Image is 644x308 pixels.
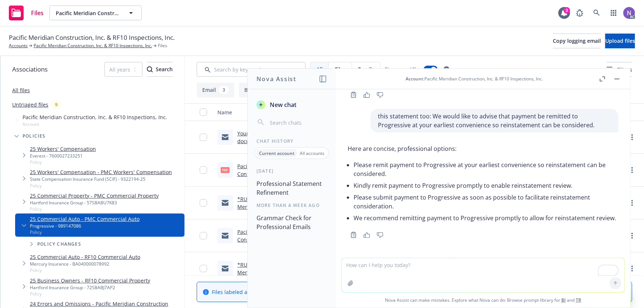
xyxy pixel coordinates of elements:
button: Thumbs down [374,90,386,100]
div: Hartford Insurance Group - 57SBABU7K83 [30,200,159,206]
input: Search by keyword... [197,62,306,77]
div: Hartford Insurance Group - 72SBABJ7AP2 [30,284,150,291]
span: Policy [30,291,150,297]
span: Show nested files [385,66,421,72]
div: Search [147,62,173,76]
button: Professional Statement Refinement [254,177,330,199]
span: All [316,65,323,73]
button: Pacific Meridian Construction, Inc. & RF10 Inspections, Inc. [49,6,142,20]
a: Switch app [606,6,621,20]
a: more [628,166,637,174]
div: State Compensation Insurance Fund (SCIF) - 9322194-25 [30,176,172,182]
span: Policy [30,159,96,165]
span: Upload files [605,37,635,44]
p: Current account [259,150,295,156]
span: Policy [30,183,172,189]
div: Name [217,108,285,116]
button: SearchSearch [147,62,173,77]
li: Kindly remit payment to Progressive promptly to enable reinstatement review. [354,180,619,191]
span: Policy [30,229,140,235]
span: Files labeled as "Auto ID card" are hidden. [212,288,367,296]
button: BOR Confirmation [239,83,309,97]
h1: Nova Assist [256,75,296,83]
a: *RUSH* Pacific Meridian Construction Inc - Commercial Auto #989147086: BOR Effective Immediately ... [237,195,290,264]
span: Nova Assist can make mistakes. Explore what Nova can do: Browse prompt library for and [339,293,627,308]
div: 3 [564,7,570,14]
svg: Copy to clipboard [350,232,357,238]
a: Your Commercial Auto document.eml [237,130,293,145]
a: 24 Errors and Omissions - Pacific Meridian Construction [30,300,168,308]
a: Pacific Meridian Construction, Inc. & RF10 Inspections, Inc. [34,42,152,49]
textarea: To enrich screen reader interactions, please activate Accessibility in Grammarly extension settings [342,258,624,292]
a: Pacific Meridian Construction, Inc. - Commercial Auto #989147086: Progressive BOR [237,228,284,266]
span: New chat [268,100,296,109]
a: TR [576,297,581,303]
input: Toggle Row Selected [200,166,207,174]
div: Mercury Insurance - BA040000078992 [30,261,140,267]
button: New chat [254,98,330,111]
a: 25 Business Owners - RF10 Commercial Property [30,277,150,284]
span: pdf [221,167,230,173]
a: 25 Commercial Auto - RF10 Commercial Auto [30,253,140,261]
img: photo [623,7,635,19]
p: All accounts [300,150,324,156]
input: Toggle Row Selected [200,265,207,272]
span: Policy [30,206,159,212]
span: Files [335,65,346,73]
div: Progressive - 989147086 [30,223,140,229]
button: Thumbs down [374,230,386,240]
a: Accounts [9,42,28,49]
a: more [628,264,637,273]
a: Untriaged files [12,101,48,108]
span: Filters [617,66,632,73]
svg: Search [147,66,153,72]
a: more [628,133,637,142]
a: Search [589,6,604,20]
span: Copy logging email [553,37,601,44]
span: Policies [23,134,46,138]
p: this statement too: We would like to advise that payment be remitted to Progressive at your earli... [378,112,611,129]
span: Files [31,10,44,16]
input: Toggle Row Selected [200,134,207,141]
a: Files [6,3,47,23]
a: 25 Workers' Compensation [30,145,96,153]
div: 9 [51,100,61,109]
button: Grammar Check for Professional Emails [254,211,330,233]
a: more [628,198,637,207]
a: Pacific Meridian Construction, Inc._Commercial Auto #989147086_BOR Confirmation.pdf [237,163,291,201]
a: *RUSH* Pacific Meridian Construction Inc - Commercial Auto #989147086: BOR Effective Immediately [237,261,290,307]
div: Everest - 7600027233251 [30,153,96,159]
span: Pacific Meridian Construction, Inc. & RF10 Inspections, Inc. [56,9,120,17]
svg: Copy to clipboard [350,91,357,98]
span: Files [158,42,167,49]
span: Pacific Meridian Construction, Inc. & RF10 Inspections, Inc. [9,33,175,42]
a: All files [12,87,30,94]
input: Search chats [268,117,327,128]
a: BI [561,297,566,303]
div: More than a week ago [248,202,336,208]
a: 25 Commercial Auto - PMC Commercial Auto [30,215,140,223]
div: Chat History [248,138,336,144]
p: Here are concise, professional options: [348,144,619,153]
a: 25 Commercial Property - PMC Commercial Property [30,192,159,200]
input: Toggle Row Selected [200,232,207,239]
input: Select all [200,108,207,116]
li: Please remit payment to Progressive at your earliest convenience so reinstatement can be considered. [354,159,619,180]
div: [DATE] [248,168,336,174]
div: : Pacific Meridian Construction, Inc. & RF10 Inspections, Inc. [406,76,543,82]
li: We recommend remitting payment to Progressive promptly to allow for reinstatement review. [354,212,619,224]
span: Policy changes [37,242,81,246]
input: Toggle Row Selected [200,199,207,207]
a: 25 Workers' Compensation - PMC Workers' Compensation [30,168,172,176]
span: Pacific Meridian Construction, Inc. & RF10 Inspections, Inc. [23,113,167,121]
button: Email [197,83,234,97]
div: 3 [219,86,229,94]
span: Account [406,76,423,82]
span: Policy [30,267,140,273]
span: Emails [358,65,374,73]
li: Please submit payment to Progressive as soon as possible to facilitate reinstatement consideration. [354,191,619,212]
span: Filters [607,66,632,73]
a: Report a Bug [572,6,587,20]
button: Filters [607,62,632,77]
button: Name [214,103,296,121]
